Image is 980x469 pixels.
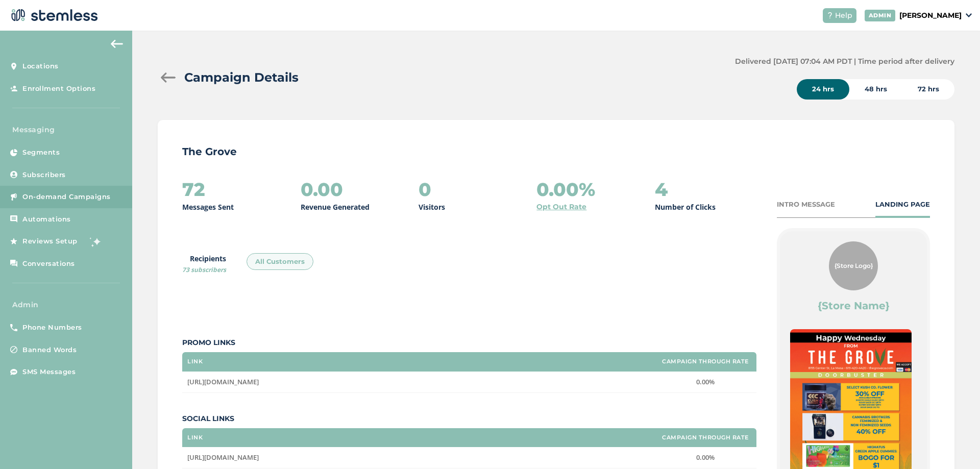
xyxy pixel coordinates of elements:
span: Conversations [22,259,75,269]
label: {Store Name} [818,299,890,313]
p: The Grove [182,144,930,159]
span: Banned Words [22,345,77,355]
span: Enrollment Options [22,84,95,94]
label: Link [187,434,203,441]
span: 0.00% [696,453,715,462]
div: INTRO MESSAGE [777,200,835,210]
span: [URL][DOMAIN_NAME] [187,377,259,386]
label: Social Links [182,413,756,424]
p: Revenue Generated [301,202,370,212]
h2: 4 [655,179,668,200]
p: Messages Sent [182,202,234,212]
span: [URL][DOMAIN_NAME] [187,453,259,462]
img: glitter-stars-b7820f95.gif [85,231,106,252]
h2: 0.00% [536,179,595,200]
label: Delivered [DATE] 07:04 AM PDT | Time period after delivery [735,56,954,67]
label: 0.00% [659,453,751,462]
span: 0.00% [696,377,715,386]
span: Phone Numbers [22,323,82,333]
span: Reviews Setup [22,236,78,246]
div: 24 hrs [797,79,849,100]
img: icon-help-white-03924b79.svg [827,12,833,18]
span: Locations [22,61,59,71]
span: Subscribers [22,170,66,180]
label: Link [187,358,203,365]
p: Number of Clicks [655,202,716,212]
p: [PERSON_NAME] [899,10,962,21]
div: ADMIN [865,10,896,21]
span: Help [835,10,852,21]
h2: 0.00 [301,179,343,200]
label: Recipients [182,253,226,275]
label: Campaign Through Rate [662,358,749,365]
label: https://x.com/TheGroveCA [187,453,649,462]
span: {Store Logo} [835,261,873,270]
label: Campaign Through Rate [662,434,749,441]
h2: 0 [419,179,431,200]
p: Visitors [419,202,445,212]
label: Promo Links [182,337,756,348]
span: 73 subscribers [182,265,226,274]
img: icon_down-arrow-small-66adaf34.svg [966,13,972,17]
h2: 72 [182,179,205,200]
label: 0.00% [659,378,751,386]
div: 48 hrs [849,79,902,100]
img: icon-arrow-back-accent-c549486e.svg [111,40,123,48]
div: 72 hrs [902,79,954,100]
span: On-demand Campaigns [22,192,111,202]
div: All Customers [247,253,313,270]
span: SMS Messages [22,367,76,377]
span: Automations [22,214,71,225]
h2: Campaign Details [184,68,299,87]
img: logo-dark-0685b13c.svg [8,5,98,26]
div: LANDING PAGE [875,200,930,210]
a: Opt Out Rate [536,202,586,212]
iframe: Chat Widget [929,420,980,469]
label: https://thegroveca.com/ [187,378,649,386]
span: Segments [22,147,60,158]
